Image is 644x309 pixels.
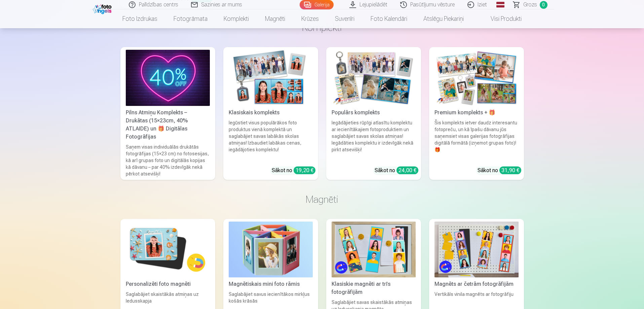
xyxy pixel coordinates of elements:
div: Sākot no [375,166,418,175]
a: Suvenīri [327,9,363,28]
div: Sākot no [478,166,521,175]
img: Populārs komplekts [332,50,416,106]
a: Populārs komplektsPopulārs komplektsIegādājieties rūpīgi atlasītu komplektu ar iecienītākajiem fo... [326,47,421,180]
div: Pilns Atmiņu Komplekts – Drukātas (15×23cm, 40% ATLAIDE) un 🎁 Digitālas Fotogrāfijas [123,109,213,141]
img: Premium komplekts + 🎁 [434,50,519,106]
a: Foto kalendāri [363,9,415,28]
a: Visi produkti [472,9,530,28]
a: Klasiskais komplektsKlasiskais komplektsIegūstiet visus populārākos foto produktus vienā komplekt... [223,47,318,180]
div: Klasiskie magnēti ar trīs fotogrāfijām [329,280,418,296]
img: Personalizēti foto magnēti [126,222,210,278]
a: Foto izdrukas [114,9,165,28]
span: Grozs [523,1,537,9]
a: Krūzes [293,9,327,28]
img: Klasiskais komplekts [229,50,313,106]
h3: Magnēti [126,193,519,205]
img: Magnēts ar četrām fotogrāfijām [434,222,519,278]
span: 0 [540,1,547,9]
div: Personalizēti foto magnēti [123,280,213,288]
div: Populārs komplekts [329,109,418,117]
a: Premium komplekts + 🎁 Premium komplekts + 🎁Šis komplekts ietver daudz interesantu fotopreču, un k... [429,47,524,180]
div: Iegādājieties rūpīgi atlasītu komplektu ar iecienītākajiem fotoproduktiem un saglabājiet savas sk... [329,119,418,161]
div: Klasiskais komplekts [226,109,315,117]
a: Pilns Atmiņu Komplekts – Drukātas (15×23cm, 40% ATLAIDE) un 🎁 Digitālas Fotogrāfijas Pilns Atmiņu... [120,47,215,180]
div: Magnētiskais mini foto rāmis [226,280,315,288]
div: Iegūstiet visus populārākos foto produktus vienā komplektā un saglabājiet savas labākās skolas at... [226,119,315,161]
div: 19,20 € [294,166,315,174]
a: Fotogrāmata [165,9,216,28]
img: /fa1 [93,3,113,14]
a: Magnēti [257,9,293,28]
a: Atslēgu piekariņi [415,9,472,28]
div: Saņem visas individuālās drukātās fotogrāfijas (15×23 cm) no fotosesijas, kā arī grupas foto un d... [123,144,213,177]
div: Premium komplekts + 🎁 [432,109,521,117]
img: Klasiskie magnēti ar trīs fotogrāfijām [332,222,416,278]
img: Pilns Atmiņu Komplekts – Drukātas (15×23cm, 40% ATLAIDE) un 🎁 Digitālas Fotogrāfijas [126,50,210,106]
a: Komplekti [216,9,257,28]
img: Magnētiskais mini foto rāmis [229,222,313,278]
div: 24,00 € [396,166,418,174]
div: Magnēts ar četrām fotogrāfijām [432,280,521,288]
div: Sākot no [272,166,315,175]
div: Šis komplekts ietver daudz interesantu fotopreču, un kā īpašu dāvanu jūs saņemsiet visas galerija... [432,119,521,161]
div: 31,90 € [499,166,521,174]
